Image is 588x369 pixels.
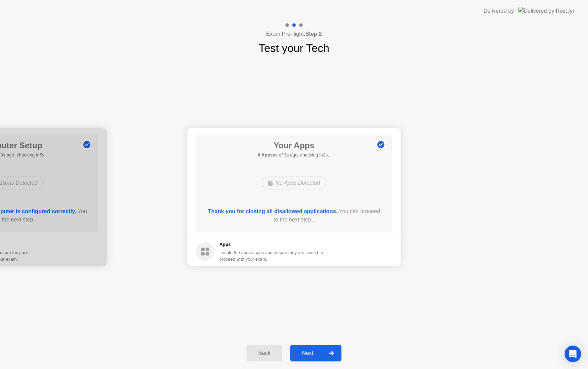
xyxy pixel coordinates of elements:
[292,350,323,356] div: Next
[262,176,326,189] div: No Apps Detected
[247,345,282,361] button: Back
[305,31,322,37] b: Step 2
[565,346,581,362] div: Open Intercom Messenger
[249,350,280,356] div: Back
[206,207,383,224] div: You can proceed to the next step..
[208,208,339,214] b: Thank you for closing all disallowed applications..
[219,249,324,262] div: Locate the above apps and ensure they are closed to proceed with your exam.
[290,345,341,361] button: Next
[219,241,324,248] h5: Apps
[258,152,273,158] b: 0 Apps
[483,7,514,15] div: Delivered by
[258,139,330,152] h1: Your Apps
[259,40,329,56] h1: Test your Tech
[258,152,330,159] h5: as of 3s ago, checking in2s..
[518,7,576,15] img: Delivered by Rosalyn
[266,30,322,38] h4: Exam Pre-flight:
